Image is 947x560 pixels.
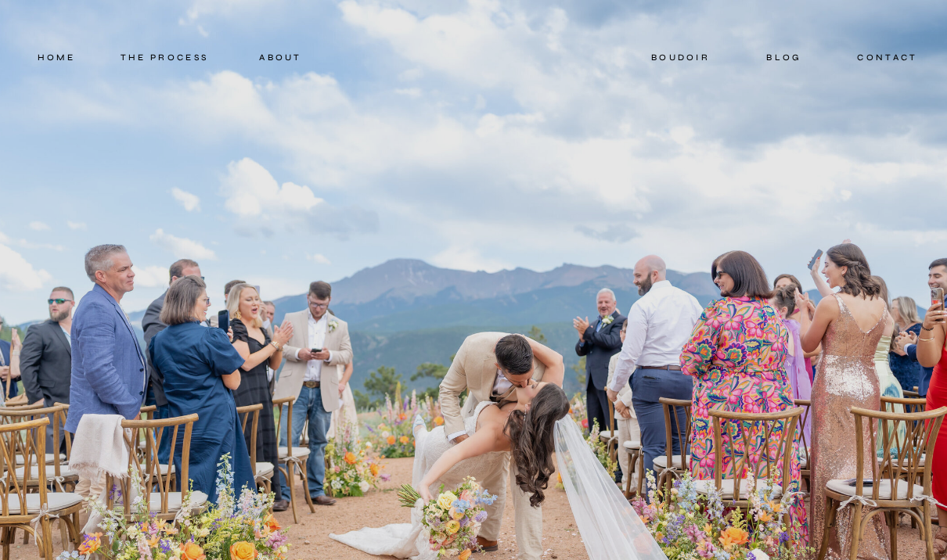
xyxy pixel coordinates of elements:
a: blog [750,50,819,64]
a: THE PROCESS [117,50,211,64]
a: contact [851,50,924,64]
a: boudoir [649,50,712,64]
a: about [242,50,319,64]
a: home [23,50,90,64]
